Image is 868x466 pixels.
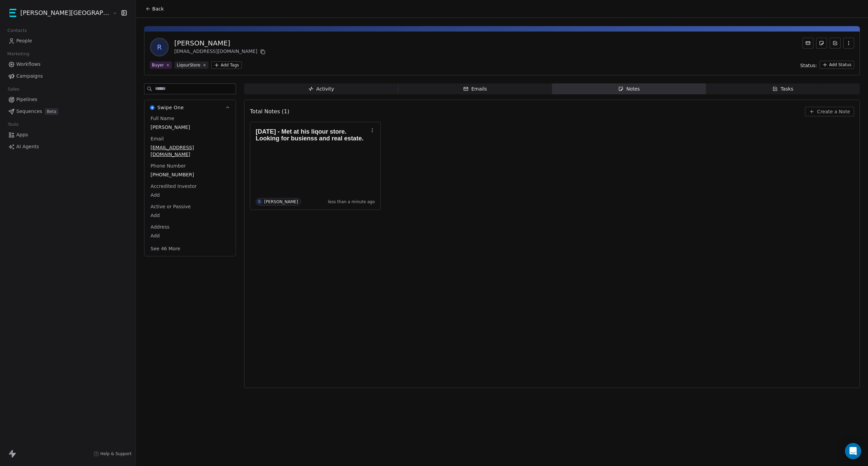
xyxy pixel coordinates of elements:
div: [PERSON_NAME] [264,199,298,204]
span: Pipelines [16,96,37,103]
span: Help & Support [100,451,132,457]
span: [PERSON_NAME][GEOGRAPHIC_DATA] [20,8,111,17]
a: AI Agents [5,141,130,152]
span: Marketing [4,49,32,59]
span: Apps [16,131,28,138]
button: Back [141,3,168,15]
span: Create a Note [817,108,850,115]
span: Add [151,192,230,198]
a: Apps [5,129,130,140]
div: Swipe OneSwipe One [144,115,236,256]
div: Activity [308,85,334,93]
a: Help & Support [94,451,132,457]
span: [PHONE_NUMBER] [151,171,230,178]
div: Open Intercom Messenger [845,443,861,459]
span: Status: [800,62,817,69]
div: Tasks [772,85,793,93]
button: See 46 More [146,242,184,255]
span: Active or Passive [149,203,192,210]
div: LiqourStore [177,62,200,68]
h1: [DATE] - Met at his liqour store. Looking for busienss and real estate. [256,128,368,142]
span: Add [151,232,230,239]
span: Back [152,5,164,12]
span: Phone Number [149,162,187,169]
a: People [5,35,130,46]
div: [EMAIL_ADDRESS][DOMAIN_NAME] [174,48,267,56]
span: Swipe One [157,104,184,111]
span: AI Agents [16,143,39,150]
img: 55211_Kane%20Street%20Capital_Logo_AC-01.png [9,9,18,17]
span: Sequences [16,108,42,115]
span: [EMAIL_ADDRESS][DOMAIN_NAME] [151,144,230,158]
div: Emails [463,85,487,93]
span: Add [151,212,230,219]
span: Campaigns [16,73,43,80]
span: Total Notes (1) [250,108,289,116]
span: Workflows [16,61,41,68]
button: [PERSON_NAME][GEOGRAPHIC_DATA] [8,7,108,19]
div: [PERSON_NAME] [174,38,267,48]
a: SequencesBeta [5,106,130,117]
a: Campaigns [5,71,130,82]
button: Add Tags [211,61,242,69]
span: [PERSON_NAME] [151,124,230,131]
span: People [16,37,32,44]
span: Sales [5,84,22,94]
button: Create a Note [805,107,854,116]
span: R [151,39,167,55]
span: Email [149,135,165,142]
span: Contacts [4,25,30,36]
img: Swipe One [150,105,155,110]
span: Beta [45,108,58,115]
div: S [258,199,260,205]
button: Swipe OneSwipe One [144,100,236,115]
span: Tools [5,119,21,130]
span: Full Name [149,115,176,122]
button: Add Status [820,61,854,69]
a: Workflows [5,59,130,70]
span: Address [149,224,171,230]
div: Buyer [152,62,164,68]
span: Accredited Investor [149,183,198,190]
span: less than a minute ago [328,199,375,205]
a: Pipelines [5,94,130,105]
